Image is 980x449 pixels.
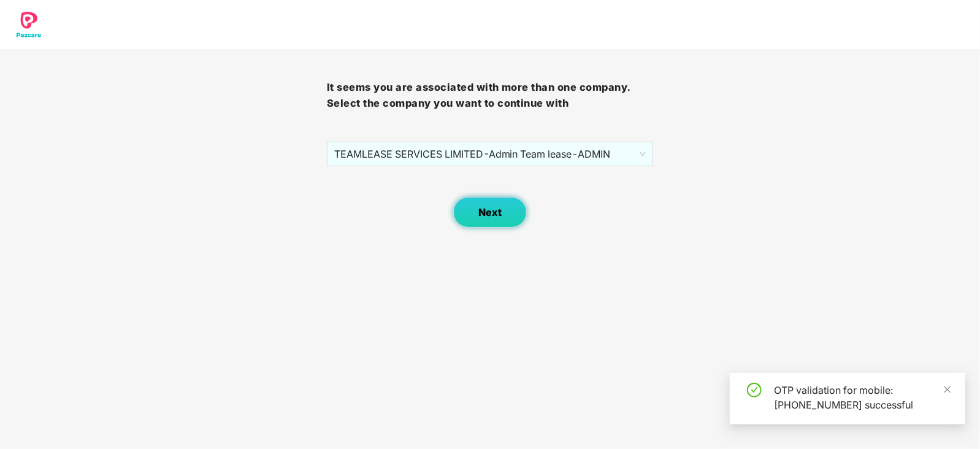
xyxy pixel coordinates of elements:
span: TEAMLEASE SERVICES LIMITED - Admin Team lease - ADMIN [334,142,646,166]
button: Next [453,197,527,228]
div: OTP validation for mobile: [PHONE_NUMBER] successful [774,383,951,412]
h3: It seems you are associated with more than one company. Select the company you want to continue with [327,80,654,111]
span: check-circle [747,383,762,397]
span: Next [478,207,502,218]
span: close [943,385,952,394]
